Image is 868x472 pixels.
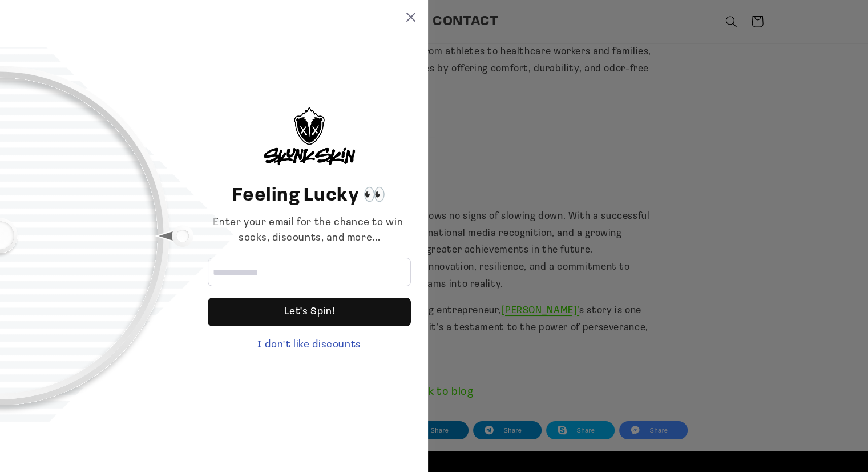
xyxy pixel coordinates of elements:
img: logo [264,107,355,165]
div: Let's Spin! [284,298,335,326]
div: Enter your email for the chance to win socks, discounts, and more... [208,215,411,246]
div: Let's Spin! [208,298,411,326]
div: I don't like discounts [208,338,411,353]
input: Email address [208,258,411,286]
header: Feeling Lucky 👀 [208,182,411,210]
